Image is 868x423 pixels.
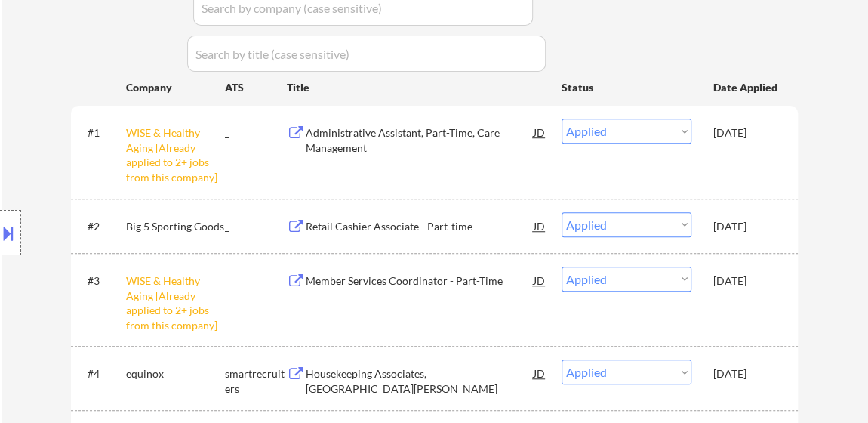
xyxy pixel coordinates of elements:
div: JD [532,119,547,146]
div: #4 [88,366,114,381]
input: Search by title (case sensitive) [187,36,546,72]
div: Retail Cashier Associate - Part-time [306,219,534,234]
div: [DATE] [713,366,780,381]
div: Title [287,80,547,95]
div: Member Services Coordinator - Part-Time [306,273,534,289]
div: Company [126,80,225,95]
div: [DATE] [713,125,780,140]
div: [DATE] [713,273,780,289]
div: ATS [225,80,287,95]
div: JD [532,360,547,387]
div: smartrecruiters [225,366,287,396]
div: [DATE] [713,219,780,234]
div: equinox [126,366,225,381]
div: Date Applied [713,80,780,95]
div: Status [562,73,691,100]
div: Administrative Assistant, Part-Time, Care Management [306,125,534,155]
div: Housekeeping Associates, [GEOGRAPHIC_DATA][PERSON_NAME] [306,366,534,396]
div: JD [532,212,547,239]
div: JD [532,267,547,294]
